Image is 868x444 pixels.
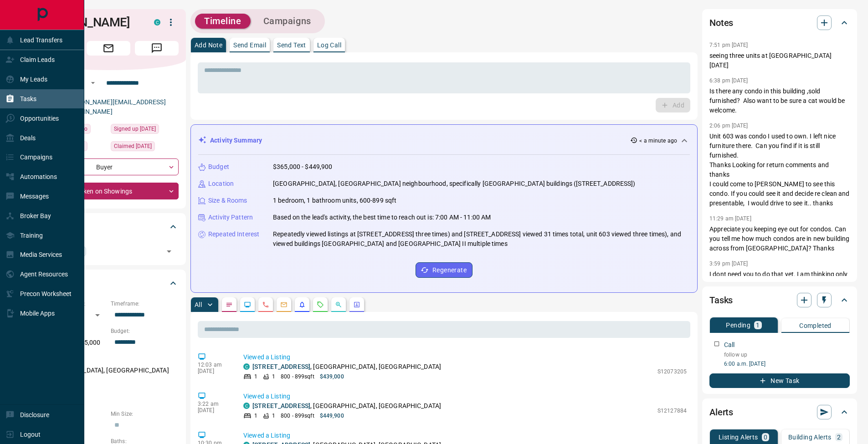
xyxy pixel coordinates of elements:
[709,401,850,423] div: Alerts
[154,19,160,26] div: condos.ca
[273,179,636,189] p: [GEOGRAPHIC_DATA], [GEOGRAPHIC_DATA] neighbourhood, specifically [GEOGRAPHIC_DATA] buildings ([ST...
[657,407,687,415] p: S12127884
[756,322,760,328] p: 1
[724,351,850,359] p: follow up
[709,270,850,298] p: I dont need you to do that yet. I am thinking only so far. Could be a while before I can move. Th...
[273,162,333,172] p: $365,000 - $449,900
[252,401,441,411] p: , [GEOGRAPHIC_DATA], [GEOGRAPHIC_DATA]
[114,124,156,133] span: Signed up [DATE]
[724,360,850,368] p: 6:00 a.m. [DATE]
[272,412,275,420] p: 1
[262,301,269,308] svg: Calls
[709,77,748,84] p: 6:38 pm [DATE]
[273,196,396,205] p: 1 bedroom, 1 bathroom units, 600-899 sqft
[63,98,166,115] a: [PERSON_NAME][EMAIL_ADDRESS][DOMAIN_NAME]
[281,412,314,420] p: 800 - 899 sqft
[273,213,491,222] p: Based on the lead's activity, the best time to reach out is: 7:00 AM - 11:00 AM
[709,122,748,129] p: 2:06 pm [DATE]
[226,301,233,308] svg: Notes
[709,289,850,311] div: Tasks
[353,301,360,308] svg: Agent Actions
[243,363,250,370] div: condos.ca
[320,373,344,381] p: $439,000
[111,327,179,335] p: Budget:
[135,41,179,56] span: Message
[87,41,130,56] span: Email
[111,410,179,418] p: Min Size:
[252,363,310,370] a: [STREET_ADDRESS]
[709,132,850,208] p: Unit 603 was condo I used to own. I left nice furniture there. Can you find if it is still furnis...
[210,136,262,145] p: Activity Summary
[38,183,179,199] div: Taken on Showings
[709,42,748,48] p: 7:51 pm [DATE]
[277,42,306,48] p: Send Text
[320,412,344,420] p: $449,900
[764,434,767,440] p: 0
[163,245,175,258] button: Open
[298,301,306,308] svg: Listing Alerts
[208,196,247,205] p: Size & Rooms
[38,355,179,363] p: Areas Searched:
[111,141,179,154] div: Sat Apr 01 2023
[233,42,266,48] p: Send Email
[254,373,257,381] p: 1
[709,15,733,30] h2: Notes
[709,373,850,388] button: New Task
[317,301,324,308] svg: Requests
[726,322,750,328] p: Pending
[709,260,748,267] p: 3:59 pm [DATE]
[208,230,259,239] p: Repeated Interest
[198,368,230,374] p: [DATE]
[335,301,342,308] svg: Opportunities
[709,87,850,115] p: Is there any condo in this building ,sold furnished? Also want to be sure a cat would be welcome.
[837,434,841,440] p: 2
[195,42,222,48] p: Add Note
[254,14,320,29] button: Campaigns
[111,300,179,308] p: Timeframe:
[416,262,473,278] button: Regenerate
[254,412,257,420] p: 1
[38,216,179,238] div: Tags
[709,405,733,419] h2: Alerts
[38,272,179,294] div: Criteria
[709,51,850,70] p: seeing three units at [GEOGRAPHIC_DATA] [DATE]
[788,434,832,440] p: Building Alerts
[195,14,251,29] button: Timeline
[709,293,733,307] h2: Tasks
[252,362,441,372] p: , [GEOGRAPHIC_DATA], [GEOGRAPHIC_DATA]
[243,431,687,440] p: Viewed a Listing
[719,434,758,440] p: Listing Alerts
[198,362,230,368] p: 12:03 am
[243,403,250,409] div: condos.ca
[657,367,687,376] p: S12073205
[639,137,677,145] p: < a minute ago
[38,15,140,30] h1: [PERSON_NAME]
[198,401,230,407] p: 3:22 am
[208,213,253,222] p: Activity Pattern
[243,352,687,362] p: Viewed a Listing
[111,124,179,137] div: Sat Jan 30 2021
[244,301,251,308] svg: Lead Browsing Activity
[87,77,98,88] button: Open
[281,373,314,381] p: 800 - 899 sqft
[198,407,230,413] p: [DATE]
[280,301,288,308] svg: Emails
[208,179,234,189] p: Location
[114,142,152,151] span: Claimed [DATE]
[38,383,179,391] p: Motivation:
[799,322,832,329] p: Completed
[273,230,690,249] p: Repeatedly viewed listings at [STREET_ADDRESS] three times) and [STREET_ADDRESS] viewed 31 times ...
[38,158,179,175] div: Buyer
[709,12,850,34] div: Notes
[38,363,179,378] p: [GEOGRAPHIC_DATA], [GEOGRAPHIC_DATA]
[195,301,202,308] p: All
[317,42,341,48] p: Log Call
[709,215,751,222] p: 11:29 am [DATE]
[724,340,735,350] p: Call
[709,225,850,253] p: Appreciate you keeping eye out for condos. Can you tell me how much condos are in new building ac...
[272,373,275,381] p: 1
[252,402,310,409] a: [STREET_ADDRESS]
[208,162,229,172] p: Budget
[243,392,687,401] p: Viewed a Listing
[198,132,690,149] div: Activity Summary< a minute ago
